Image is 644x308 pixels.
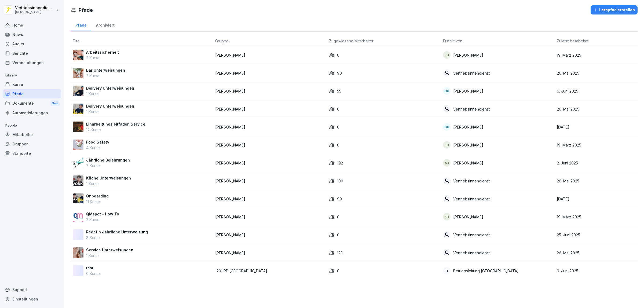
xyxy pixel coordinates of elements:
[3,98,61,108] a: DokumenteNew
[86,235,148,240] p: 8 Kurse
[86,127,145,133] p: 12 Kurse
[337,268,339,274] p: 0
[86,217,119,222] p: 2 Kurse
[557,39,588,43] span: Zuletzt bearbeitet
[86,229,148,235] p: Redefin Jährliche Unterweisung
[91,18,119,31] a: Archiviert
[329,39,374,43] span: Zugewiesene Mitarbeiter
[337,232,339,238] p: 0
[3,285,61,294] div: Support
[337,196,342,202] p: 99
[3,30,61,39] div: News
[3,20,61,30] a: Home
[215,88,325,94] p: [PERSON_NAME]
[443,267,451,274] div: B
[3,294,61,304] a: Einstellungen
[50,100,60,107] div: New
[453,178,490,184] p: Vertriebsinnendienst
[453,268,519,274] p: Betriebsleitung [GEOGRAPHIC_DATA]
[3,71,61,80] p: Library
[15,10,54,14] p: [PERSON_NAME]
[337,52,339,58] p: 0
[557,160,635,166] p: 2. Juni 2025
[3,89,61,98] a: Pfade
[557,52,635,58] p: 19. März 2025
[73,211,83,222] img: is7i3vex7925ved5fp6xsyal.png
[337,160,343,166] p: 192
[215,196,325,202] p: [PERSON_NAME]
[3,49,61,58] a: Berichte
[73,175,83,186] img: yby73j0lb4w4llsok3buwahw.png
[443,51,451,59] div: KB
[443,123,451,131] div: GB
[86,193,109,199] p: Onboarding
[3,80,61,89] a: Kurse
[86,103,134,109] p: Delivery Unterweisungen
[215,232,325,238] p: [PERSON_NAME]
[73,86,83,96] img: qele8fran2jl3cgwiqa0sy26.png
[213,36,327,46] th: Gruppe
[73,140,83,150] img: ts4glz20dgjqts2341dmjzwr.png
[557,196,635,202] p: [DATE]
[86,211,119,217] p: QMspot - How To
[557,70,635,76] p: 26. Mai 2025
[557,250,635,256] p: 26. Mai 2025
[73,104,83,114] img: e82wde786kivzb5510ognqf0.png
[3,139,61,149] a: Gruppen
[86,121,145,127] p: Einarbeitungsleitfaden Service
[337,178,343,184] p: 100
[73,50,83,60] img: jxv7xpnq35g46z0ibauo61kt.png
[86,247,133,253] p: Service Unterweisungen
[86,145,109,151] p: 4 Kurse
[3,58,61,67] div: Veranstaltungen
[73,68,83,78] img: rc8itds0g1fphowyx2sxjoip.png
[86,181,131,186] p: 1 Kurse
[557,214,635,220] p: 19. März 2025
[453,52,483,58] p: [PERSON_NAME]
[215,52,325,58] p: [PERSON_NAME]
[215,106,325,112] p: [PERSON_NAME]
[3,98,61,108] div: Dokumente
[443,87,451,95] div: GB
[86,85,134,91] p: Delivery Unterweisungen
[86,271,100,276] p: 0 Kurse
[215,142,325,148] p: [PERSON_NAME]
[86,73,125,79] p: 2 Kurse
[73,193,83,204] img: xsq6pif1bkyf9agazq77nwco.png
[86,67,125,73] p: Bar Unterweisungen
[557,88,635,94] p: 6. Juni 2025
[557,124,635,130] p: [DATE]
[3,108,61,118] a: Automatisierungen
[73,39,80,43] span: Titel
[86,157,130,163] p: Jährliche Belehrungen
[337,250,343,256] p: 123
[453,160,483,166] p: [PERSON_NAME]
[591,5,638,14] button: Lernpfad erstellen
[453,142,483,148] p: [PERSON_NAME]
[337,214,339,220] p: 0
[86,109,134,115] p: 1 Kurse
[337,124,339,130] p: 0
[3,130,61,139] a: Mitarbeiter
[557,178,635,184] p: 26. Mai 2025
[337,70,342,76] p: 90
[73,122,83,132] img: cci14n8contgkr9oirf40653.png
[3,39,61,49] a: Audits
[86,265,100,271] p: test
[73,247,83,258] img: ayli2p32ysoc75onwbnt8h9q.png
[453,124,483,130] p: [PERSON_NAME]
[453,196,490,202] p: Vertriebsinnendienst
[215,70,325,76] p: [PERSON_NAME]
[73,157,83,168] img: srw1yey655267lmctoyr1mlm.png
[453,250,490,256] p: Vertriebsinnendienst
[557,142,635,148] p: 19. März 2025
[337,142,339,148] p: 0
